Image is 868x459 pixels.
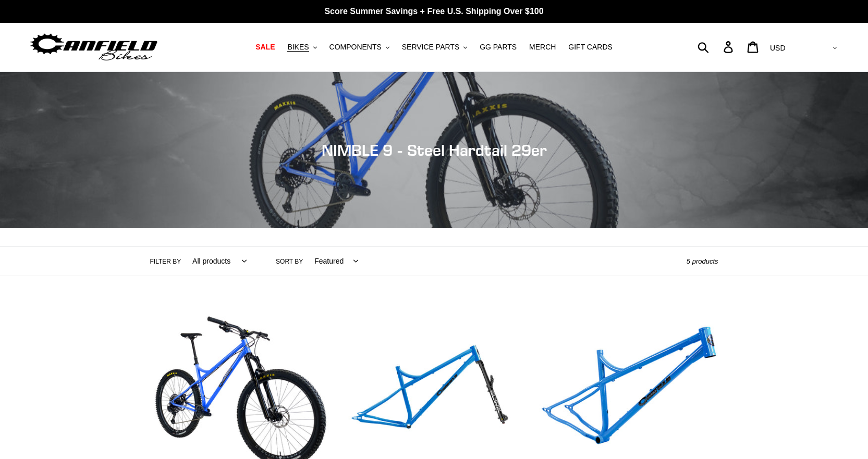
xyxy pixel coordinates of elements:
[322,141,547,159] span: NIMBLE 9 - Steel Hardtail 29er
[474,40,522,54] a: GG PARTS
[282,40,322,54] button: BIKES
[563,40,618,54] a: GIFT CARDS
[324,40,395,54] button: COMPONENTS
[524,40,561,54] a: MERCH
[687,257,718,265] span: 5 products
[287,43,309,52] span: BIKES
[568,43,613,52] span: GIFT CARDS
[529,43,556,52] span: MERCH
[276,257,303,266] label: Sort by
[29,31,159,64] img: Canfield Bikes
[397,40,472,54] button: SERVICE PARTS
[329,43,382,52] span: COMPONENTS
[150,257,181,266] label: Filter by
[480,43,517,52] span: GG PARTS
[255,43,275,52] span: SALE
[402,43,459,52] span: SERVICE PARTS
[250,40,280,54] a: SALE
[703,35,730,58] input: Search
